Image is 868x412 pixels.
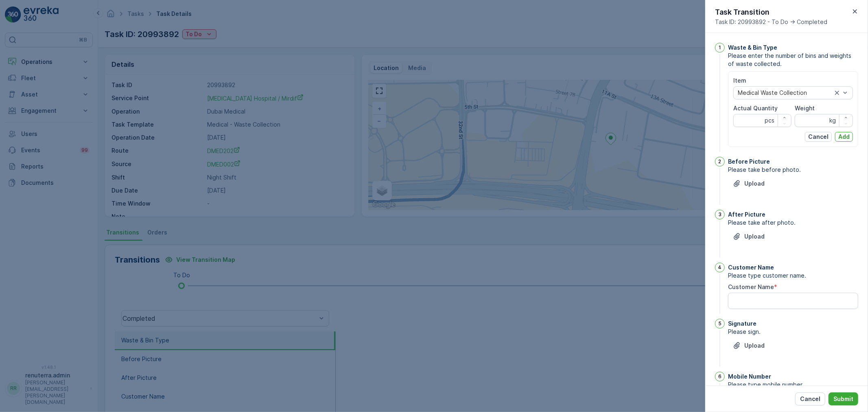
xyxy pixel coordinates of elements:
span: Please enter the number of bins and weights of waste collected. [728,52,858,68]
p: Waste & Bin Type [728,44,777,52]
span: Please take after photo. [728,219,858,227]
p: pcs [765,116,774,125]
p: Upload [744,232,765,241]
p: kg [829,116,836,125]
p: Upload [744,342,765,350]
div: 5 [715,319,725,329]
label: Customer Name [728,283,774,290]
span: Please type customer name. [728,272,858,280]
p: After Picture [728,210,765,219]
div: 6 [715,372,725,381]
button: Upload File [728,230,770,243]
span: Please type mobile number. [728,381,858,389]
span: Task ID: 20993892 - To Do -> Completed [715,18,827,26]
p: Task Transition [715,7,827,18]
p: Add [838,133,850,141]
label: Item [733,77,746,84]
p: Signature [728,320,756,328]
p: Submit [833,395,853,403]
p: Cancel [808,133,829,141]
span: Please take before photo. [728,166,858,174]
label: Actual Quantity [733,105,778,112]
div: 1 [715,43,725,53]
label: Weight [795,105,815,112]
button: Cancel [805,132,832,142]
p: Cancel [800,395,820,403]
div: 4 [715,263,725,272]
button: Upload File [728,339,770,352]
p: Mobile Number [728,373,771,381]
p: Customer Name [728,263,774,272]
div: 2 [715,157,725,167]
p: Upload [744,180,765,188]
button: Add [835,132,853,142]
button: Cancel [795,392,825,405]
div: 3 [715,210,725,219]
button: Submit [829,392,858,405]
p: Before Picture [728,158,770,166]
button: Upload File [728,177,770,190]
span: Please sign. [728,328,858,336]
